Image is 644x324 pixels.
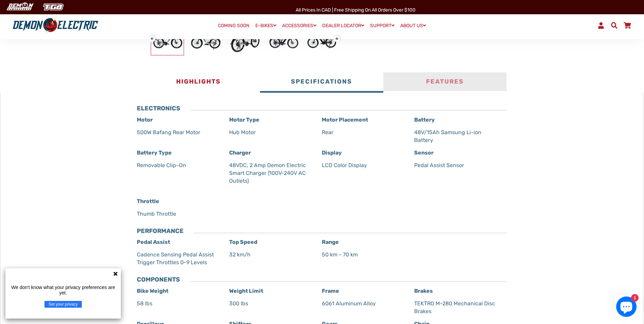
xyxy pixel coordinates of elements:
button: Previous [149,32,153,40]
p: Removable Clip-On [137,161,222,169]
a: ACCESSORIES [280,21,319,31]
a: SUPPORT [368,21,397,31]
p: 50 km - 70 km [322,251,407,258]
img: TGB Canada [39,1,67,13]
strong: Throttle [137,198,159,204]
strong: Pedal Assist [137,239,170,245]
p: LCD Color Display [322,161,407,169]
strong: Bike Weight [137,288,168,294]
strong: Motor Type [229,116,259,123]
button: Set your privacy [44,301,82,308]
strong: Motor Placement [322,116,368,123]
p: 6061 Aluminum Alloy [322,300,407,307]
strong: Top Speed [229,239,257,245]
button: Highlights [137,72,260,93]
strong: Battery Type [137,149,172,156]
p: 58 lbs [137,300,222,307]
span: All Prices in CAD | Free shipping on all orders over $100 [296,7,416,13]
img: Demon Electric [3,1,36,13]
a: E-BIKES [253,21,279,31]
strong: Sensor [414,149,434,156]
p: TEKTRO M-280 Mechanical Disc Brakes [414,300,499,315]
strong: Display [322,149,342,156]
button: Specifications [260,72,383,93]
h3: ELECTRONICS [137,105,180,112]
p: 32 km/h [229,251,314,258]
a: ABOUT US [398,21,428,31]
a: COMING SOON [216,21,252,31]
strong: Battery [414,116,435,123]
p: Pedal Assist Sensor [414,161,499,169]
inbox-online-store-chat: Shopify online store chat [614,296,639,319]
strong: Frame [322,288,339,294]
p: Cadence Sensing Pedal Assist Trigger Throttles 0-9 Levels [137,251,222,266]
h3: PERFORMANCE [137,228,184,235]
p: Thumb Throttle [137,210,222,218]
button: Features [383,72,507,93]
h3: COMPONENTS [137,276,180,284]
strong: Motor [137,116,153,123]
strong: Charger [229,149,251,156]
strong: Brakes [414,288,433,294]
p: We don't know what your privacy preferences are yet. [8,285,118,295]
strong: Range [322,239,339,245]
p: 500W Bafang Rear Motor [137,128,222,136]
p: Hub Motor [229,128,314,136]
p: 48VDC, 2 Amp Demon Electric Smart Charger (100V-240V AC Outlets) [229,161,314,193]
p: 300 lbs [229,300,314,307]
strong: Weight Limit [229,288,263,294]
p: 48V/15Ah Samsung Li-ion Battery [414,128,499,144]
p: Rear [322,128,407,136]
a: DEALER LOCATOR [320,21,367,31]
img: Demon Electric logo [10,17,100,34]
button: Next [333,32,337,40]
